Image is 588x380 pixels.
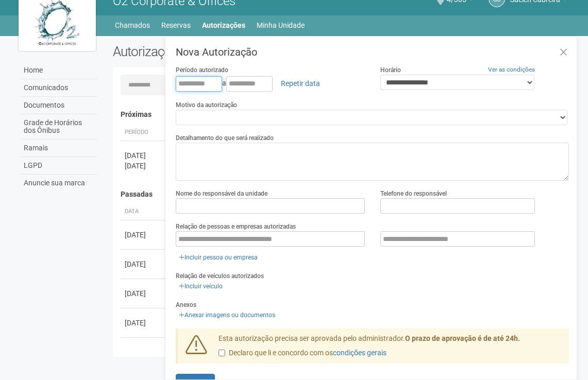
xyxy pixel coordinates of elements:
[219,350,225,356] input: Declaro que li e concordo com oscondições gerais
[125,161,163,171] div: [DATE]
[121,191,562,198] h4: Passadas
[161,18,191,32] a: Reservas
[176,189,267,198] label: Nome do responsável da unidade
[176,222,296,231] label: Relação de pessoas e empresas autorizadas
[125,318,163,328] div: [DATE]
[211,334,569,364] div: Esta autorização precisa ser aprovada pelo administrador.
[125,150,163,161] div: [DATE]
[115,18,150,32] a: Chamados
[380,65,401,75] label: Horário
[176,309,278,321] a: Anexar imagens ou documentos
[405,334,520,342] strong: O prazo de aprovação é de até 24h.
[176,133,274,143] label: Detalhamento do que será realizado
[333,349,387,357] a: condições gerais
[176,271,264,281] label: Relação de veículos autorizados
[121,203,167,220] th: Data
[125,288,163,299] div: [DATE]
[121,111,562,118] h4: Próximas
[257,18,305,32] a: Minha Unidade
[176,252,261,263] a: Incluir pessoa ou empresa
[176,65,228,75] label: Período autorizado
[21,79,97,97] a: Comunicados
[21,140,97,157] a: Ramais
[21,157,97,175] a: LGPD
[176,47,569,57] h3: Nova Autorização
[21,97,97,114] a: Documentos
[219,348,387,358] label: Declaro que li e concordo com os
[21,114,97,140] a: Grade de Horários dos Ônibus
[274,75,327,92] a: Repetir data
[21,175,97,192] a: Anuncie sua marca
[125,230,163,240] div: [DATE]
[113,44,333,59] h2: Autorizações
[176,281,226,292] a: Incluir veículo
[125,259,163,269] div: [DATE]
[380,189,447,198] label: Telefone do responsável
[21,62,97,79] a: Home
[176,75,365,92] div: a
[488,66,535,73] a: Ver as condições
[202,18,245,32] a: Autorizações
[121,124,167,141] th: Período
[176,100,237,110] label: Motivo da autorização
[176,300,196,309] label: Anexos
